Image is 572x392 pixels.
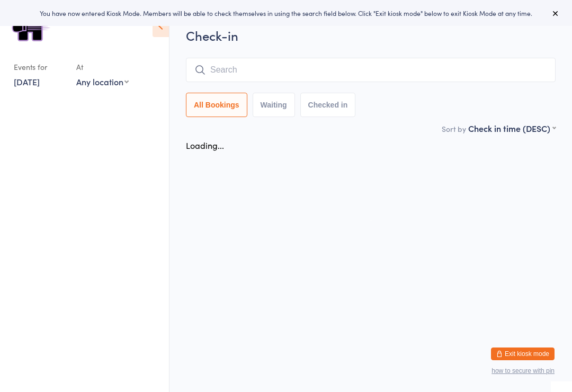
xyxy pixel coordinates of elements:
[468,122,556,134] div: Check in time (DESC)
[186,58,556,82] input: Search
[14,76,40,87] a: [DATE]
[11,8,50,48] img: Hooked Boxing & Fitness
[186,93,247,117] button: All Bookings
[186,26,556,44] h2: Check-in
[14,58,66,76] div: Events for
[17,8,555,17] div: You have now entered Kiosk Mode. Members will be able to check themselves in using the search fie...
[76,76,129,87] div: Any location
[491,367,555,375] button: how to secure with pin
[186,139,224,151] div: Loading...
[300,93,356,117] button: Checked in
[442,123,466,134] label: Sort by
[253,93,295,117] button: Waiting
[76,58,129,76] div: At
[491,348,555,360] button: Exit kiosk mode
